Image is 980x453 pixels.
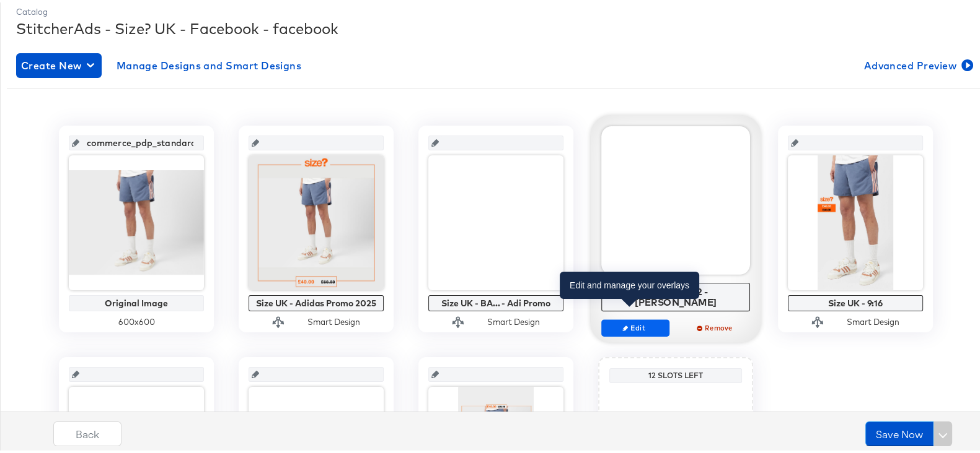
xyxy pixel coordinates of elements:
[682,317,750,334] button: Remove
[69,314,204,326] div: 600 x 600
[112,51,307,75] button: Manage Designs and Smart Designs
[16,51,102,75] button: Create New
[16,4,976,15] div: Catalog
[687,321,744,330] span: Remove
[601,317,669,334] button: Edit
[16,15,976,37] div: StitcherAds - Size? UK - Facebook - facebook
[307,314,360,326] div: Smart Design
[53,419,121,444] button: Back
[859,51,976,75] button: Advanced Preview
[21,54,97,72] span: Create New
[607,321,664,330] span: Edit
[431,296,560,306] div: Size UK - BA... - Adi Promo
[487,314,540,326] div: Smart Design
[863,54,971,72] span: Advanced Preview
[252,296,381,306] div: Size UK - Adidas Promo 2025
[791,296,920,306] div: Size UK - 9:16
[612,368,739,378] div: 12 Slots Left
[865,419,934,444] button: Save Now
[605,283,747,305] div: Size - Multi 2 - [PERSON_NAME]
[847,314,899,326] div: Smart Design
[117,54,302,72] span: Manage Designs and Smart Designs
[72,296,201,306] div: Original Image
